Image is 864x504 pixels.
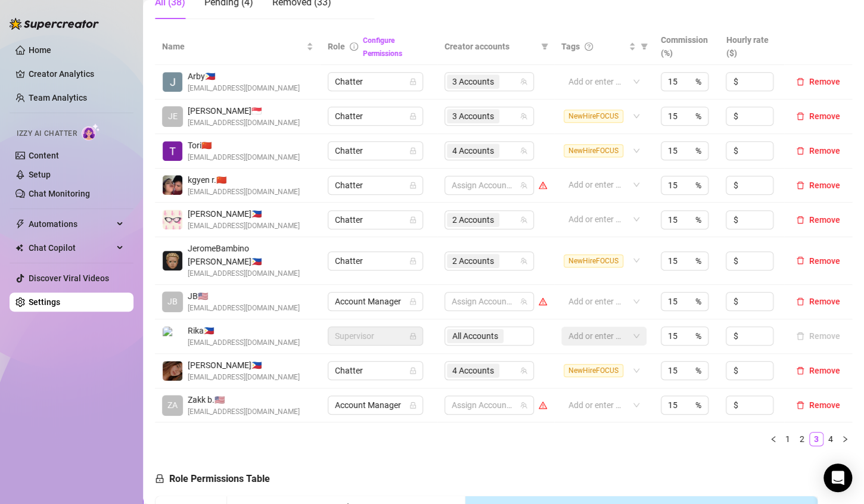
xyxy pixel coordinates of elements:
span: ZA [167,399,178,412]
span: 2 Accounts [452,254,494,267]
span: lock [409,216,417,223]
span: team [520,113,527,120]
span: 3 Accounts [452,75,494,88]
a: Team Analytics [29,93,87,102]
a: 4 [824,433,837,446]
span: Chatter [335,176,416,194]
a: Discover Viral Videos [29,273,109,283]
span: team [520,78,527,85]
span: Chatter [335,252,416,270]
span: 2 Accounts [447,213,499,227]
span: [PERSON_NAME] 🇵🇭 [188,207,300,220]
span: Role [328,42,345,51]
a: Home [29,45,51,55]
span: lock [409,367,417,374]
button: Remove [791,178,845,192]
th: Commission (%) [654,29,719,65]
li: Next Page [838,432,852,446]
span: JB 🇺🇸 [188,290,300,303]
span: Izzy AI Chatter [17,128,77,139]
span: Rika 🇵🇭 [188,324,300,337]
span: [EMAIL_ADDRESS][DOMAIN_NAME] [188,303,300,314]
span: Remove [809,111,840,121]
div: Open Intercom Messenger [823,463,852,492]
span: Creator accounts [445,40,536,53]
span: question-circle [585,42,593,51]
img: kgyen ramirez [163,175,182,195]
span: warning [539,401,547,409]
span: Chatter [335,107,416,125]
span: JE [168,110,178,123]
span: Account Manager [335,293,416,310]
span: Remove [809,181,840,190]
span: lock [409,402,417,409]
span: [EMAIL_ADDRESS][DOMAIN_NAME] [188,406,300,418]
span: lock [409,78,417,85]
span: Remove [809,256,840,266]
img: Alexandra Latorre [163,210,182,229]
span: lock [409,113,417,120]
span: [PERSON_NAME] 🇸🇬 [188,104,300,117]
span: [EMAIL_ADDRESS][DOMAIN_NAME] [188,220,300,232]
span: [EMAIL_ADDRESS][DOMAIN_NAME] [188,268,313,279]
span: team [520,402,527,409]
span: warning [539,297,547,306]
span: 4 Accounts [452,144,494,157]
img: JeromeBambino El Garcia [163,251,182,270]
span: NewHireFOCUS [564,364,623,377]
span: 2 Accounts [452,213,494,226]
img: Chat Copilot [15,244,23,252]
span: delete [796,112,804,120]
span: lock [409,257,417,265]
span: [EMAIL_ADDRESS][DOMAIN_NAME] [188,117,300,129]
img: AI Chatter [82,123,100,141]
span: team [520,298,527,305]
li: 3 [809,432,823,446]
a: Settings [29,297,60,307]
a: 1 [781,433,794,446]
a: Chat Monitoring [29,189,90,198]
span: Chatter [335,211,416,229]
h5: Role Permissions Table [155,472,270,486]
span: delete [796,181,804,189]
span: Account Manager [335,396,416,414]
span: Chatter [335,362,416,379]
span: JB [167,295,178,308]
span: Tori 🇨🇳 [188,139,300,152]
span: Remove [809,400,840,410]
span: 3 Accounts [447,74,499,89]
button: right [838,432,852,446]
span: filter [641,43,648,50]
span: 3 Accounts [447,109,499,123]
span: 4 Accounts [447,144,499,158]
a: 3 [810,433,823,446]
span: [EMAIL_ADDRESS][DOMAIN_NAME] [188,152,300,163]
th: Hourly rate ($) [719,29,784,65]
a: Content [29,151,59,160]
a: 2 [795,433,809,446]
span: Zakk b. 🇺🇸 [188,393,300,406]
button: Remove [791,109,845,123]
span: lock [155,474,164,483]
span: info-circle [350,42,358,51]
span: Chatter [335,142,416,160]
button: Remove [791,329,845,343]
span: lock [409,182,417,189]
span: warning [539,181,547,189]
span: 3 Accounts [452,110,494,123]
span: delete [796,256,804,265]
span: Arby 🇵🇭 [188,70,300,83]
img: Arby [163,72,182,92]
span: NewHireFOCUS [564,110,623,123]
img: Tori [163,141,182,161]
img: logo-BBDzfeDw.svg [10,18,99,30]
button: left [766,432,781,446]
span: Remove [809,215,840,225]
span: Remove [809,146,840,155]
span: Supervisor [335,327,416,345]
span: kgyen r. 🇨🇳 [188,173,300,186]
img: Danielle [163,361,182,381]
span: [EMAIL_ADDRESS][DOMAIN_NAME] [188,83,300,94]
button: Remove [791,254,845,268]
a: Creator Analytics [29,64,124,83]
